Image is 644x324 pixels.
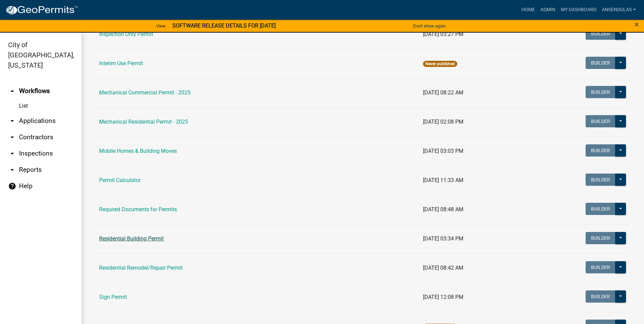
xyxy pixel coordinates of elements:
button: Don't show again [410,20,448,32]
button: Builder [586,86,615,98]
span: × [634,20,639,29]
a: View [153,20,168,32]
span: [DATE] 03:27 PM [423,31,463,37]
a: Inspection Only Permit [99,31,153,37]
a: Required Documents for Permits [99,206,177,213]
button: Builder [586,261,615,273]
a: Interim Use Permit [99,60,143,67]
span: [DATE] 08:22 AM [423,89,463,96]
a: Mechanical Residential Permit - 2025 [99,119,188,125]
span: [DATE] 12:08 PM [423,294,463,300]
span: Never published [423,61,457,67]
span: [DATE] 03:03 PM [423,148,463,154]
button: Builder [586,290,615,303]
a: Residential Remodel/Repair Permit [99,265,183,271]
button: Builder [586,28,615,40]
a: Sign Permit [99,294,127,300]
button: Builder [586,203,615,215]
i: arrow_drop_down [8,133,16,141]
button: Builder [586,144,615,157]
span: [DATE] 08:48 AM [423,206,463,213]
button: Close [634,20,639,29]
a: Mechanical Commercial Permit - 2025 [99,89,190,96]
a: ansendulas [599,3,639,16]
button: Builder [586,232,615,244]
button: Builder [586,115,615,127]
a: Mobile Homes & Building Moves [99,148,177,154]
a: Home [519,3,538,16]
a: My Dashboard [558,3,599,16]
i: arrow_drop_down [8,149,16,158]
i: arrow_drop_up [8,87,16,95]
span: [DATE] 11:33 AM [423,177,463,183]
a: Admin [538,3,558,16]
span: [DATE] 03:34 PM [423,235,463,242]
span: [DATE] 02:08 PM [423,119,463,125]
i: arrow_drop_down [8,166,16,174]
strong: SOFTWARE RELEASE DETAILS FOR [DATE] [172,22,276,29]
span: [DATE] 08:42 AM [423,265,463,271]
a: Permit Calculator [99,177,141,183]
i: help [8,182,16,190]
button: Builder [586,57,615,69]
i: arrow_drop_down [8,117,16,125]
a: Residential Building Permit [99,235,164,242]
button: Builder [586,174,615,186]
